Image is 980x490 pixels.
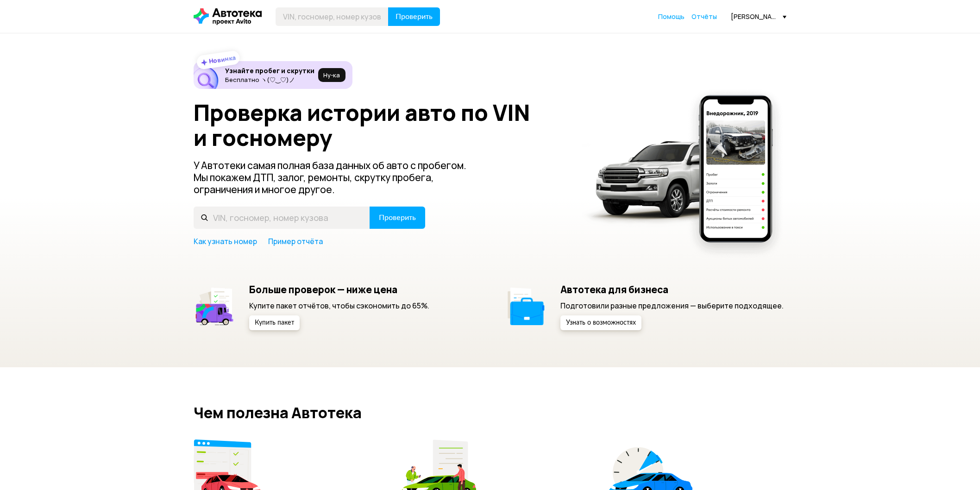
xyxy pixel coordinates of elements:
[396,13,433,20] span: Проверить
[560,315,641,330] button: Узнать о возможностях
[323,71,340,79] span: Ну‑ка
[731,12,786,21] div: [PERSON_NAME][EMAIL_ADDRESS][DOMAIN_NAME]
[208,53,237,65] strong: Новинка
[249,315,300,330] button: Купить пакет
[194,404,786,421] h2: Чем полезна Автотека
[560,283,784,295] h5: Автотека для бизнеса
[658,12,685,21] a: Помощь
[370,207,425,229] button: Проверить
[225,76,314,83] p: Бесплатно ヽ(♡‿♡)ノ
[194,159,482,195] p: У Автотеки самая полная база данных об авто с пробегом. Мы покажем ДТП, залог, ремонты, скрутку п...
[194,207,370,229] input: VIN, госномер, номер кузова
[658,12,685,21] span: Помощь
[691,12,717,21] span: Отчёты
[255,320,294,326] span: Купить пакет
[225,67,314,75] h6: Узнайте пробег и скрутки
[566,320,636,326] span: Узнать о возможностях
[249,283,429,295] h5: Больше проверок — ниже цена
[249,301,429,311] p: Купите пакет отчётов, чтобы сэкономить до 65%.
[276,7,389,26] input: VIN, госномер, номер кузова
[691,12,717,21] a: Отчёты
[268,236,323,246] a: Пример отчёта
[560,301,784,311] p: Подготовили разные предложения — выберите подходящее.
[379,214,416,221] span: Проверить
[194,236,257,246] a: Как узнать номер
[388,7,440,26] button: Проверить
[194,100,570,150] h1: Проверка истории авто по VIN и госномеру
